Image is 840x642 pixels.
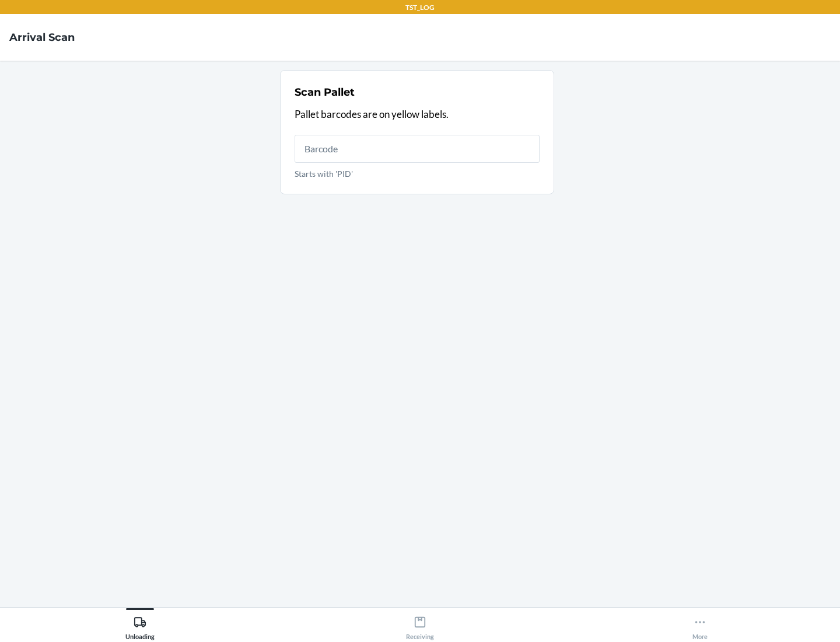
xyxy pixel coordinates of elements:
input: Starts with 'PID' [295,135,540,163]
div: More [692,611,708,640]
h2: Scan Pallet [295,85,355,100]
p: Pallet barcodes are on yellow labels. [295,107,540,122]
div: Unloading [125,611,155,640]
p: Starts with 'PID' [295,168,540,180]
div: Receiving [406,611,434,640]
h4: Arrival Scan [9,30,75,45]
p: TST_LOG [405,2,435,13]
button: More [560,608,840,640]
button: Receiving [280,608,560,640]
